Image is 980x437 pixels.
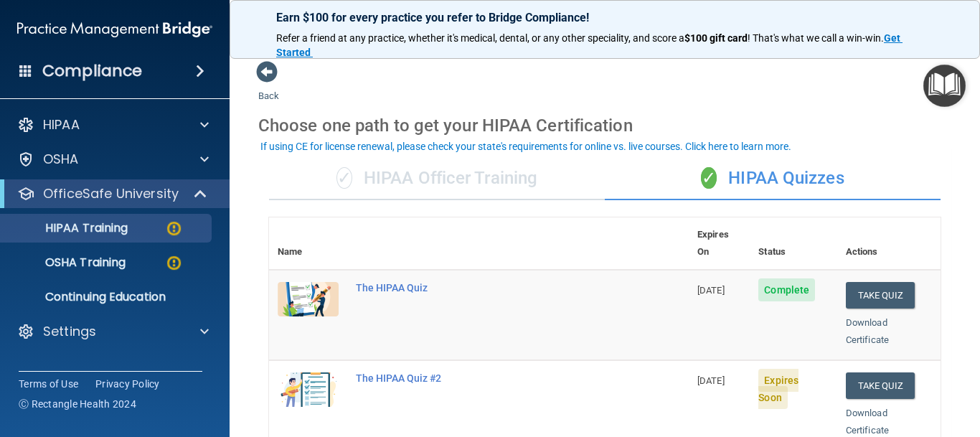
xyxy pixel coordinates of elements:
[43,151,79,168] p: OSHA
[605,157,941,200] div: HIPAA Quizzes
[684,32,748,44] strong: $100 gift card
[258,105,951,146] div: Choose one path to get your HIPAA Certification
[17,323,209,340] a: Settings
[9,221,128,235] p: HIPAA Training
[43,185,179,202] p: OfficeSafe University
[260,141,791,151] div: If using CE for license renewal, please check your state's requirements for online vs. live cours...
[9,290,205,304] p: Continuing Education
[17,116,209,133] a: HIPAA
[9,255,126,270] p: OSHA Training
[701,167,717,189] span: ✓
[846,317,889,345] a: Download Certificate
[748,32,884,44] span: ! That's what we call a win-win.
[837,217,941,270] th: Actions
[276,11,933,24] p: Earn $100 for every practice you refer to Bridge Compliance!
[17,185,208,202] a: OfficeSafe University
[95,377,160,391] a: Privacy Policy
[19,377,78,391] a: Terms of Use
[43,116,80,133] p: HIPAA
[258,139,793,154] button: If using CE for license renewal, please check your state's requirements for online vs. live cours...
[258,73,279,101] a: Back
[846,282,915,309] button: Take Quiz
[165,220,183,238] img: warning-circle.0cc9ac19.png
[356,282,617,293] div: The HIPAA Quiz
[42,61,142,81] h4: Compliance
[269,217,347,270] th: Name
[269,157,605,200] div: HIPAA Officer Training
[758,278,815,301] span: Complete
[846,408,889,436] a: Download Certificate
[356,372,617,384] div: The HIPAA Quiz #2
[17,151,209,168] a: OSHA
[758,369,798,409] span: Expires Soon
[923,65,966,107] button: Open Resource Center
[165,254,183,272] img: warning-circle.0cc9ac19.png
[17,15,212,44] img: PMB logo
[276,32,903,58] a: Get Started
[846,372,915,399] button: Take Quiz
[276,32,684,44] span: Refer a friend at any practice, whether it's medical, dental, or any other speciality, and score a
[697,285,725,296] span: [DATE]
[689,217,750,270] th: Expires On
[697,375,725,386] span: [DATE]
[336,167,352,189] span: ✓
[750,217,837,270] th: Status
[43,323,96,340] p: Settings
[19,397,136,411] span: Ⓒ Rectangle Health 2024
